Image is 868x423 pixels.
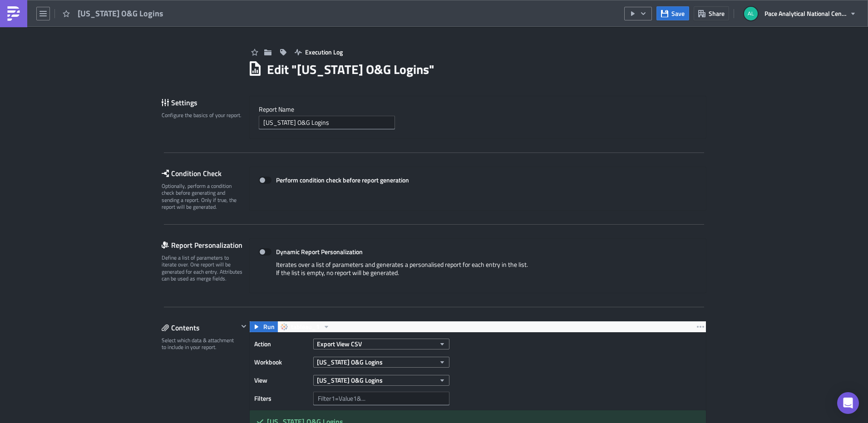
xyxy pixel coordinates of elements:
strong: Perform condition check before report generation [276,175,409,185]
label: Filters [254,392,309,405]
div: Report Personalization [162,238,249,252]
button: Pace Analytical National Center for Testing and Innovation [739,4,861,24]
span: Share [709,9,725,18]
span: Save [671,9,685,18]
div: Settings [162,96,249,109]
body: Rich Text Area. Press ALT-0 for help. [4,4,434,12]
img: PushMetrics [6,6,21,21]
span: Export View CSV [317,339,362,349]
span: Execution Log [305,47,343,57]
input: Filter1=Value1&... [313,392,449,405]
span: [US_STATE] O&G Logins [4,4,86,11]
div: Open Intercom Messenger [837,392,859,414]
h1: Edit " [US_STATE] O&G Logins " [267,61,434,78]
label: Report Nam﻿e [259,105,697,113]
button: Execution Log [290,45,347,59]
div: Optionally, perform a condition check before generating and sending a report. Only if true, the r... [162,182,243,211]
span: Run [263,321,275,332]
div: Contents [162,321,238,334]
button: Run [250,321,278,332]
button: tableau_1 [277,321,333,332]
div: Define a list of parameters to iterate over. One report will be generated for each entry. Attribu... [162,254,243,282]
div: Select which data & attachment to include in your report. [162,337,238,351]
span: Pace Analytical National Center for Testing and Innovation [764,9,846,18]
span: tableau_1 [291,321,320,332]
span: [US_STATE] O&G Logins [78,8,164,19]
span: [US_STATE] O&G Logins [317,375,383,385]
button: [US_STATE] O&G Logins [313,357,449,368]
img: Avatar [743,6,759,21]
strong: Dynamic Report Personalization [276,247,363,256]
div: Condition Check [162,167,249,180]
button: Hide content [238,321,249,332]
button: Share [694,6,729,20]
div: Configure the basics of your report. [162,112,243,118]
div: Iterates over a list of parameters and generates a personalised report for each entry in the list... [259,261,697,284]
button: [US_STATE] O&G Logins [313,375,449,386]
button: Export View CSV [313,339,449,349]
label: View [254,374,309,387]
label: Action [254,337,309,351]
span: [US_STATE] O&G Logins [317,357,383,367]
label: Workbook [254,355,309,369]
button: Save [656,6,689,20]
